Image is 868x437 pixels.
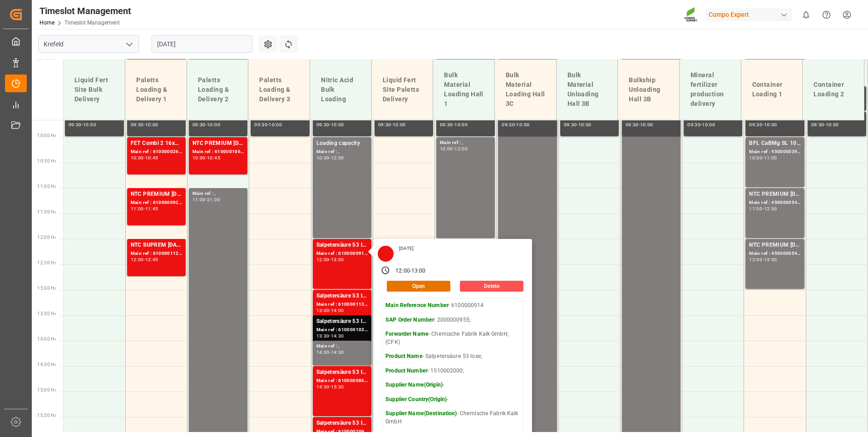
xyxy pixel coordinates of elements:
[37,209,56,214] span: 11:30 Hr
[640,123,653,127] div: 10:00
[762,156,764,160] div: -
[687,123,700,127] div: 09:30
[192,156,206,160] div: 10:00
[37,362,56,367] span: 14:30 Hr
[453,147,454,151] div: -
[131,199,182,207] div: Main ref : 6100000923, 2000000197;
[396,245,417,252] div: [DATE]
[385,302,520,310] p: - 6100000914
[749,148,800,156] div: Main ref : 4500000394, 2000000310;
[192,190,244,198] div: Main ref : ,
[329,334,330,338] div: -
[385,410,520,426] p: - Chemische Fabrik Kalk GmbH
[385,396,447,402] strong: Supplier Country(Origin)
[207,156,220,160] div: 10:45
[762,258,764,262] div: -
[316,317,368,326] div: Salpetersäure 53 lose;
[144,156,145,160] div: -
[385,367,428,374] strong: Product Number
[626,123,639,127] div: 09:30
[410,267,411,275] div: -
[329,156,330,160] div: -
[440,67,487,112] div: Bulk Material Loading Hall 1
[144,123,145,127] div: -
[206,156,207,160] div: -
[764,258,777,262] div: 13:00
[764,123,777,127] div: 10:00
[515,123,516,127] div: -
[38,35,139,53] input: Type to search/select
[502,67,549,112] div: Bulk Material Loading Hall 3C
[316,148,368,156] div: Main ref : ,
[131,123,144,127] div: 09:30
[385,382,443,388] strong: Supplier Name(Origin)
[578,123,592,127] div: 10:00
[133,72,179,108] div: Paletts Loading & Delivery 1
[316,301,368,308] div: Main ref : 6100001130, 2000001018;
[316,334,330,338] div: 13:30
[385,396,520,404] p: -
[826,123,839,127] div: 10:00
[440,123,453,127] div: 09:30
[69,123,82,127] div: 09:30
[385,330,520,346] p: - Chemische Fabrik Kalk GmbH, (CFK)
[749,241,800,250] div: NTC PREMIUM [DATE] 25kg (x42) INT;
[749,207,762,211] div: 11:00
[317,72,364,108] div: Nitric Acid Bulk Loading
[749,250,800,258] div: Main ref : 4500000545, 2000000354;
[764,156,777,160] div: 11:00
[39,4,131,18] div: Timeslot Management
[564,67,611,112] div: Bulk Material Unloading Hall 3B
[502,123,515,127] div: 09:30
[207,198,220,202] div: 21:00
[749,123,762,127] div: 09:30
[37,260,56,265] span: 12:30 Hr
[192,139,244,148] div: NTC PREMIUM [DATE] 25kg (x42) INT MTO;NTC CLASSIC [DATE] 25kg (x42) INT MTO;
[625,72,672,108] div: Bulkship Unloading Hall 3B
[131,156,144,160] div: 10:00
[316,156,330,160] div: 10:00
[749,139,800,148] div: BFL CaBMg SL 1000L IBC;
[316,377,368,385] div: Main ref : 6100000867, 2000000891;
[329,258,330,262] div: -
[37,311,56,316] span: 13:30 Hr
[385,410,457,417] strong: Supplier Name(Destination)
[391,123,393,127] div: -
[564,123,577,127] div: 09:30
[440,139,491,147] div: Main ref : ,
[192,198,206,202] div: 11:00
[37,387,56,392] span: 15:00 Hr
[144,207,145,211] div: -
[816,5,837,25] button: Help Center
[453,123,454,127] div: -
[460,281,523,292] button: Delete
[144,258,145,262] div: -
[316,139,368,148] div: Loading capacity
[267,123,269,127] div: -
[811,123,824,127] div: 09:30
[316,428,368,436] div: Main ref : 6100001096, 2000001008;
[385,353,520,361] p: - Salpetersäure 53 lose;
[796,5,816,25] button: show 0 new notifications
[331,308,344,313] div: 14:00
[705,6,796,23] button: Compo Expert
[764,207,777,211] div: 12:00
[749,190,800,199] div: NTC PREMIUM [DATE] 25kg (x42) INT;
[331,334,344,338] div: 14:30
[152,35,252,53] input: DD.MM.YYYY
[395,267,410,275] div: 12:00
[454,123,468,127] div: 10:00
[316,343,368,350] div: Main ref : ,
[331,385,344,389] div: 15:30
[824,123,825,127] div: -
[393,123,406,127] div: 10:00
[207,123,220,127] div: 10:00
[316,326,368,334] div: Main ref : 6100001037, 2000000978;
[411,267,426,275] div: 13:00
[145,156,158,160] div: 10:45
[37,133,56,138] span: 10:00 Hr
[749,156,762,160] div: 10:00
[331,123,344,127] div: 10:00
[385,317,434,323] strong: SAP Order Number
[37,184,56,189] span: 11:00 Hr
